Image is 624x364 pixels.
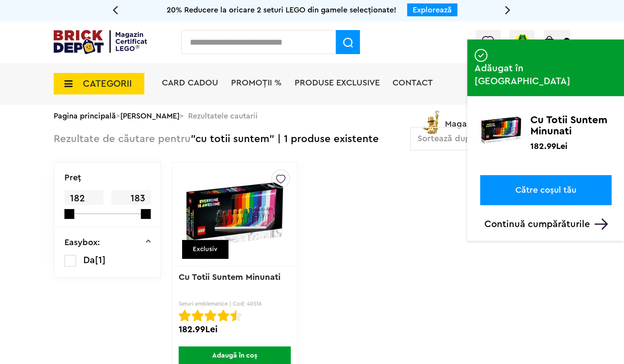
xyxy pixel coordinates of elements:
[217,309,229,322] img: Evaluare cu stele
[393,79,433,87] a: Contact
[295,79,380,87] a: Produse exclusive
[530,115,612,137] p: Cu Totii Suntem Minunati
[484,218,612,230] p: Continuă cumpărăturile
[83,255,95,265] span: Da
[54,127,379,152] div: "cu totii suntem" | 1 produse existente
[64,190,103,218] span: 182 Lei
[230,309,242,322] img: Evaluare cu stele
[179,309,191,322] img: Evaluare cu stele
[480,115,522,145] img: Cu Totii Suntem Minunati
[167,6,396,14] span: 20% Reducere la oricare 2 seturi LEGO din gamele selecționate!
[413,6,452,14] a: Explorează
[83,79,132,88] span: CATEGORII
[530,141,567,149] p: 182.99Lei
[467,106,475,115] img: addedtocart
[182,240,228,258] div: Exclusiv
[179,300,291,307] p: Seturi emblematice | Cod: 40516
[594,218,608,230] img: Arrow%20-%20Down.svg
[204,309,216,322] img: Evaluare cu stele
[475,49,487,62] img: addedtocart
[183,171,286,258] img: Cu Totii Suntem Minunati
[54,134,191,144] span: Rezultate de căutare pentru
[162,79,218,87] a: Card Cadou
[111,190,150,218] span: 183 Lei
[231,79,282,87] a: PROMOȚII %
[179,324,291,335] div: 182.99Lei
[192,309,204,322] img: Evaluare cu stele
[417,134,478,143] span: Sortează după:
[480,175,612,205] a: Către coșul tău
[563,38,570,47] small: 1
[95,255,106,265] span: [1]
[64,173,81,182] p: Preţ
[475,62,617,88] span: Adăugat în [GEOGRAPHIC_DATA]
[64,238,100,247] p: Easybox:
[179,273,280,282] a: Cu Totii Suntem Minunati
[445,109,557,128] span: Magazine Certificate LEGO®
